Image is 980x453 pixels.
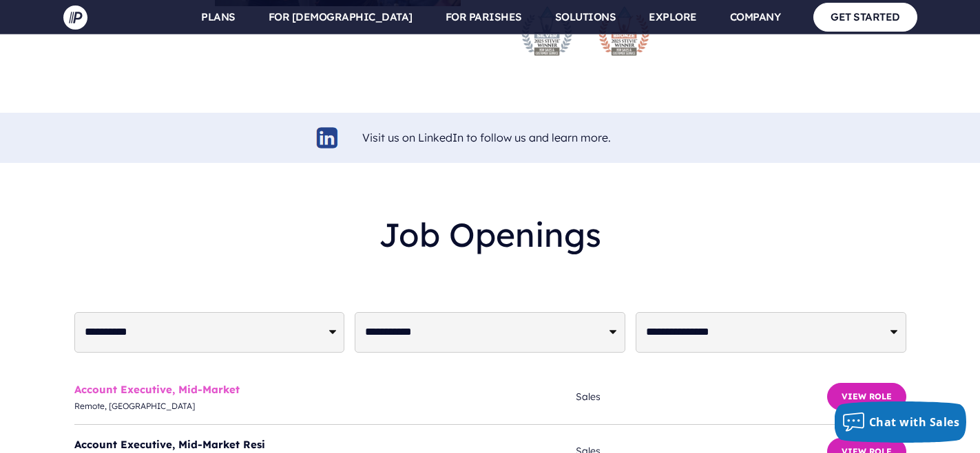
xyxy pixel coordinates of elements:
[835,401,967,443] button: Chat with Sales
[869,415,960,430] span: Chat with Sales
[813,3,917,31] a: GET STARTED
[74,383,240,396] a: Account Executive, Mid-Market
[576,388,826,406] span: Sales
[315,125,340,151] img: linkedin-logo
[827,383,906,410] button: View Role
[74,399,576,414] span: Remote, [GEOGRAPHIC_DATA]
[74,204,906,265] h2: Job Openings
[362,131,611,144] a: Visit us on LinkedIn to follow us and learn more.
[74,438,265,451] a: Account Executive, Mid-Market Resi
